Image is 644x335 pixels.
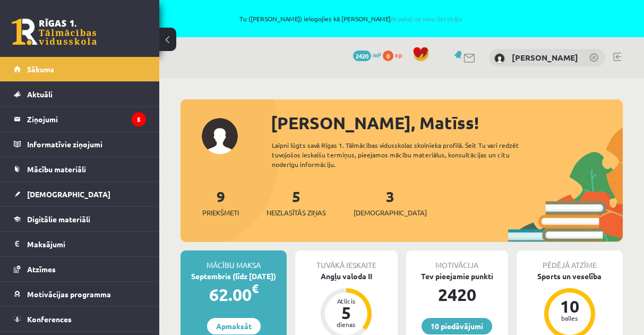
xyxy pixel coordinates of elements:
[406,271,508,282] div: Tev pieejamie punkti
[373,51,381,59] span: mP
[517,271,623,282] div: Sports un veselība
[14,107,146,131] a: Ziņojumi5
[14,82,146,106] a: Aktuāli
[252,281,259,296] span: €
[27,314,72,324] span: Konferences
[353,51,381,59] a: 2420 mP
[27,264,56,274] span: Atzīmes
[391,14,462,23] a: Atpakaļ uz savu lietotāju
[422,318,492,334] a: 10 piedāvājumi
[27,107,146,131] legend: Ziņojumi
[14,182,146,206] a: [DEMOGRAPHIC_DATA]
[295,250,397,271] div: Tuvākā ieskaite
[330,304,362,321] div: 5
[27,132,146,156] legend: Informatīvie ziņojumi
[132,112,146,127] i: 5
[14,232,146,256] a: Maksājumi
[554,315,586,321] div: balles
[202,187,239,218] a: 9Priekšmeti
[14,157,146,181] a: Mācību materiāli
[27,64,54,74] span: Sākums
[383,51,407,59] a: 0 xp
[406,250,508,271] div: Motivācija
[353,51,371,61] span: 2420
[395,51,402,59] span: xp
[181,282,287,307] div: 62.00
[122,15,580,22] span: Tu ([PERSON_NAME]) ielogojies kā [PERSON_NAME]
[27,232,146,256] legend: Maksājumi
[295,271,397,282] div: Angļu valoda II
[383,51,393,61] span: 0
[12,19,97,45] a: Rīgas 1. Tālmācības vidusskola
[14,57,146,81] a: Sākums
[512,52,578,63] a: [PERSON_NAME]
[406,282,508,307] div: 2420
[181,271,287,282] div: Septembris (līdz [DATE])
[27,189,110,199] span: [DEMOGRAPHIC_DATA]
[494,53,505,64] img: Matīss Liepiņš
[14,207,146,231] a: Digitālie materiāli
[202,207,239,218] span: Priekšmeti
[554,298,586,315] div: 10
[27,289,111,299] span: Motivācijas programma
[272,140,537,169] div: Laipni lūgts savā Rīgas 1. Tālmācības vidusskolas skolnieka profilā. Šeit Tu vari redzēt tuvojošo...
[14,282,146,306] a: Motivācijas programma
[207,318,261,334] a: Apmaksāt
[27,164,86,174] span: Mācību materiāli
[330,298,362,304] div: Atlicis
[267,207,326,218] span: Neizlasītās ziņas
[267,187,326,218] a: 5Neizlasītās ziņas
[517,250,623,271] div: Pēdējā atzīme
[14,132,146,156] a: Informatīvie ziņojumi
[27,214,90,224] span: Digitālie materiāli
[14,307,146,331] a: Konferences
[354,187,427,218] a: 3[DEMOGRAPHIC_DATA]
[14,257,146,281] a: Atzīmes
[354,207,427,218] span: [DEMOGRAPHIC_DATA]
[27,89,53,99] span: Aktuāli
[181,250,287,271] div: Mācību maksa
[330,321,362,328] div: dienas
[271,110,623,136] div: [PERSON_NAME], Matīss!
